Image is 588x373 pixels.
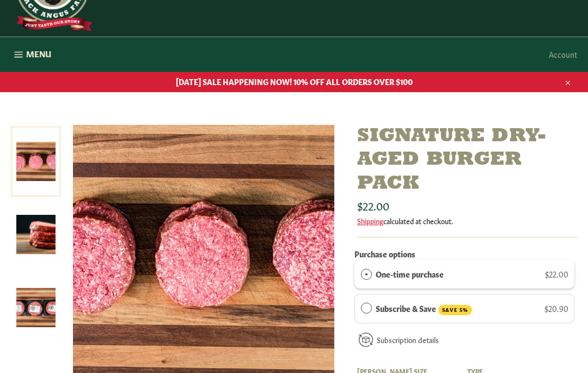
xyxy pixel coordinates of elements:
span: SAVE 5% [438,305,472,315]
label: Purchase options [354,248,415,259]
a: Account [543,38,583,70]
label: One-time purchase [376,268,444,280]
h1: Signature Dry-Aged Burger Pack [357,125,577,196]
div: calculated at checkout. [357,216,577,226]
span: $22.00 [357,197,389,213]
img: Signature Dry-Aged Burger Pack [16,288,56,327]
span: $20.90 [544,303,568,314]
label: Subscribe & Save [376,302,473,315]
span: $22.00 [545,268,568,279]
img: Signature Dry-Aged Burger Pack [16,215,56,254]
span: Menu [26,48,51,59]
div: One-time purchase [361,268,372,280]
div: Subscribe & Save [361,302,372,314]
a: Shipping [357,215,383,226]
